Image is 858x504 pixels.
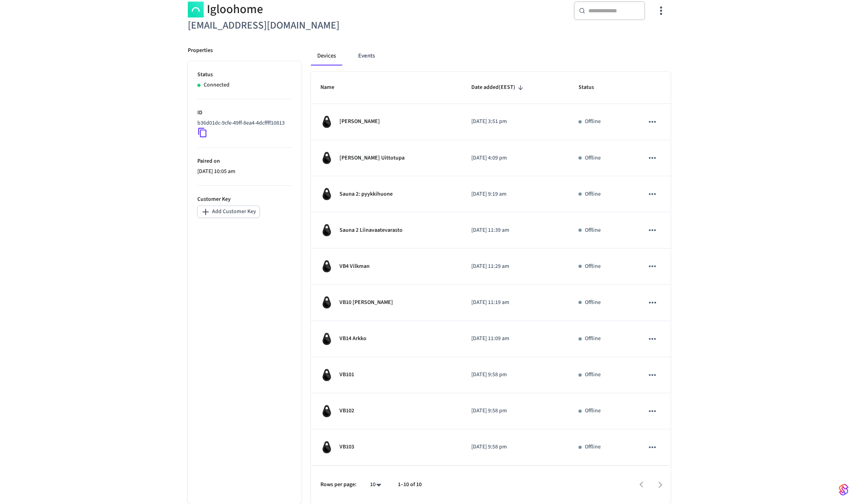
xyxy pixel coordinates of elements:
p: b36d01dc-9cfe-49ff-8ea4-4dcffff10813 [197,119,285,127]
span: Status [578,81,604,94]
p: [DATE] 10:05 am [197,167,292,176]
p: [DATE] 11:09 am [471,335,560,343]
p: [DATE] 11:39 am [471,226,560,235]
p: Rows per page: [320,481,357,489]
p: Connected [204,81,229,89]
p: [DATE] 9:19 am [471,190,560,198]
p: VB14 Arkko [339,335,366,343]
p: Properties [188,46,213,55]
div: Igloohome [188,1,424,17]
p: VB103 [339,443,354,451]
img: igloohome_igke [320,260,333,273]
h6: [EMAIL_ADDRESS][DOMAIN_NAME] [188,17,424,34]
p: Sauna 2 Liinavaatevarasto [339,226,403,235]
p: Sauna 2: pyykkihuone [339,190,393,198]
button: Devices [311,46,342,65]
p: Offline [585,190,601,198]
img: igloohome_igke [320,405,333,417]
img: igloohome_igke [320,296,333,309]
img: igloohome_igke [320,224,333,237]
img: igloohome_igke [320,188,333,200]
table: sticky table [311,72,671,466]
p: VB102 [339,407,354,415]
p: Offline [585,262,601,271]
p: Offline [585,371,601,379]
p: Paired on [197,157,292,165]
span: Date added(EEST) [471,81,526,94]
p: VB10 [PERSON_NAME] [339,298,393,307]
p: Offline [585,407,601,415]
p: Offline [585,117,601,126]
p: VB101 [339,371,354,379]
p: VB4 Vilkman [339,262,370,271]
p: [PERSON_NAME] Uittotupa [339,154,405,162]
p: ID [197,109,292,117]
p: [DATE] 11:29 am [471,262,560,271]
button: Add Customer Key [197,206,260,218]
p: Offline [585,298,601,307]
p: [DATE] 9:58 pm [471,443,560,451]
p: Offline [585,443,601,451]
span: Name [320,81,345,94]
p: Customer Key [197,195,292,204]
p: [DATE] 3:51 pm [471,117,560,126]
p: [DATE] 11:19 am [471,298,560,307]
div: 10 [366,479,385,491]
img: igloohome_igke [320,369,333,381]
img: igloohome_igke [320,333,333,345]
p: [DATE] 4:09 pm [471,154,560,162]
button: Events [352,46,381,65]
p: Offline [585,226,601,235]
p: [DATE] 9:58 pm [471,407,560,415]
img: igloohome_igke [320,441,333,454]
p: Status [197,71,292,79]
img: SeamLogoGradient.69752ec5.svg [839,483,848,496]
p: Offline [585,154,601,162]
img: igloohome_logo [188,1,204,17]
p: [DATE] 9:58 pm [471,371,560,379]
p: [PERSON_NAME] [339,117,380,126]
div: connected account tabs [311,46,671,65]
p: 1–10 of 10 [398,481,422,489]
p: Offline [585,335,601,343]
img: igloohome_igke [320,115,333,128]
img: igloohome_igke [320,152,333,164]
